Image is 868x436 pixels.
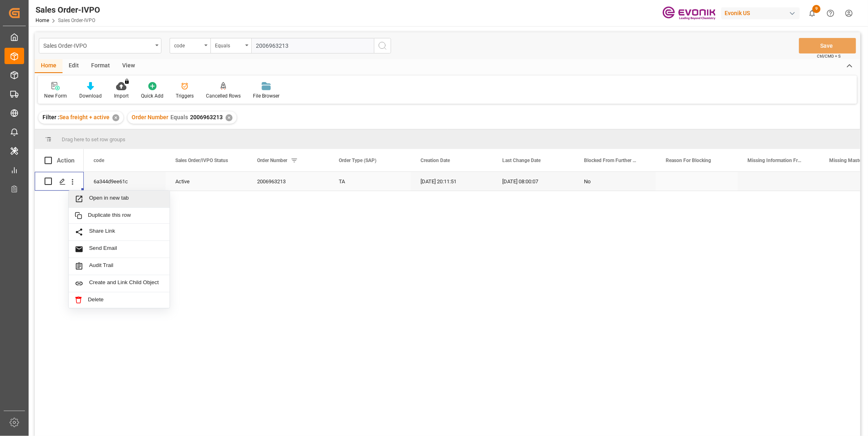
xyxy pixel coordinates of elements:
span: 2006963213 [190,114,223,120]
div: Download [79,92,102,100]
div: Press SPACE to select this row. [35,172,84,191]
span: Creation Date [421,158,450,163]
span: Reason For Blocking [666,158,711,163]
span: 9 [812,5,821,13]
div: 2006963213 [247,172,329,191]
span: Ctrl/CMD + S [817,53,841,59]
input: Type to search [251,38,374,53]
div: View [116,59,141,73]
div: Active [175,172,237,191]
button: open menu [170,38,210,53]
div: Triggers [176,92,194,100]
div: Sales Order-IVPO [43,40,152,50]
div: Edit [63,59,85,73]
div: TA [329,172,411,191]
span: Blocked From Further Processing [584,158,639,163]
div: Home [35,59,63,73]
div: Cancelled Rows [206,92,241,100]
button: search button [374,38,391,53]
span: Sales Order/IVPO Status [175,158,228,163]
div: [DATE] 20:11:51 [411,172,492,191]
div: Equals [215,40,243,49]
span: Last Change Date [502,158,541,163]
span: Filter : [43,114,59,120]
a: Home [36,18,49,23]
img: Evonik-brand-mark-Deep-Purple-RGB.jpeg_1700498283.jpeg [662,6,716,20]
div: Action [57,157,74,164]
div: ✕ [112,114,119,121]
button: Evonik US [721,5,803,21]
span: Order Number [257,158,287,163]
div: [DATE] 08:00:07 [492,172,574,191]
div: Sales Order-IVPO [36,4,100,16]
span: Order Type (SAP) [339,158,376,163]
div: 6a344d9ee61c [84,172,166,191]
button: open menu [210,38,251,53]
div: No [584,172,646,191]
span: Sea freight + active [59,114,110,120]
div: New Form [44,92,67,100]
div: ✕ [226,114,233,121]
button: Help Center [821,4,840,22]
span: Drag here to set row groups [62,136,125,142]
button: open menu [39,38,161,53]
div: File Browser [253,92,280,100]
button: show 9 new notifications [803,4,821,22]
span: Order Number [132,114,168,120]
div: Quick Add [141,92,163,100]
div: Format [85,59,116,73]
span: Equals [170,114,188,120]
div: code [174,40,202,49]
button: Save [799,38,856,53]
span: code [94,158,104,163]
div: Evonik US [721,7,800,19]
span: Missing Information From Header [747,158,802,163]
